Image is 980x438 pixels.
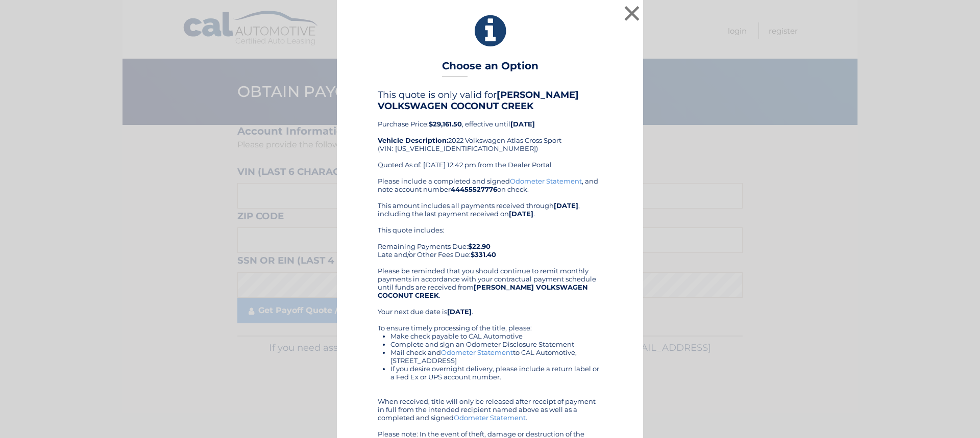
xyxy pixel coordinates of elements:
[390,340,602,348] li: Complete and sign an Odometer Disclosure Statement
[454,414,526,422] a: Odometer Statement
[510,177,582,185] a: Odometer Statement
[429,120,462,128] b: $29,161.50
[390,365,602,381] li: If you desire overnight delivery, please include a return label or a Fed Ex or UPS account number.
[390,348,602,365] li: Mail check and to CAL Automotive, [STREET_ADDRESS]
[378,89,602,112] h4: This quote is only valid for
[554,201,578,210] b: [DATE]
[622,3,642,23] button: ×
[441,348,513,356] a: Odometer Statement
[378,89,602,177] div: Purchase Price: , effective until 2022 Volkswagen Atlas Cross Sport (VIN: [US_VEHICLE_IDENTIFICAT...
[378,283,588,299] b: [PERSON_NAME] VOLKSWAGEN COCONUT CREEK
[378,136,448,144] strong: Vehicle Description:
[442,60,538,78] h3: Choose an Option
[447,307,472,316] b: [DATE]
[451,185,497,193] b: 44455527776
[468,242,491,250] b: $22.90
[509,210,533,218] b: [DATE]
[378,226,602,259] div: This quote includes: Remaining Payments Due: Late and/or Other Fees Due:
[471,250,496,259] b: $331.40
[390,332,602,340] li: Make check payable to CAL Automotive
[378,89,579,112] b: [PERSON_NAME] VOLKSWAGEN COCONUT CREEK
[510,120,535,128] b: [DATE]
